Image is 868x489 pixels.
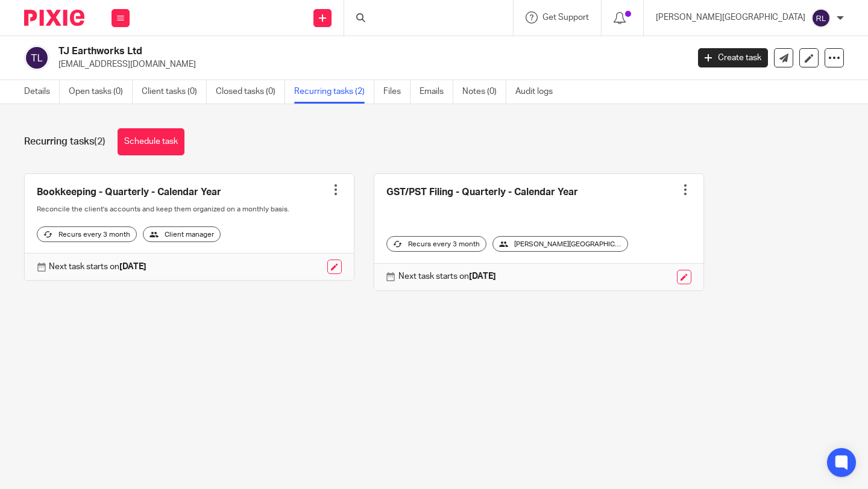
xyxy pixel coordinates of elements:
a: Emails [420,80,453,104]
a: Create task [698,48,768,67]
span: Get Support [542,13,589,22]
a: Notes (0) [462,80,506,104]
img: svg%3E [24,45,49,70]
img: Pixie [24,10,84,26]
a: Client tasks (0) [142,80,207,104]
a: Closed tasks (0) [216,80,285,104]
p: Next task starts on [49,261,146,273]
strong: [DATE] [119,263,146,271]
a: Recurring tasks (2) [294,80,374,104]
a: Schedule task [118,128,184,155]
p: Next task starts on [398,270,496,282]
p: [EMAIL_ADDRESS][DOMAIN_NAME] [58,58,680,70]
h2: TJ Earthworks Ltd [58,45,556,58]
div: Client manager [143,226,221,242]
div: Recurs every 3 month [386,236,486,252]
a: Details [24,80,60,104]
h1: Recurring tasks [24,135,105,148]
p: [PERSON_NAME][GEOGRAPHIC_DATA] [656,11,805,23]
a: Audit logs [515,80,562,104]
a: Files [383,80,410,104]
strong: [DATE] [469,272,496,281]
div: Recurs every 3 month [37,226,137,242]
img: svg%3E [811,8,831,28]
div: [PERSON_NAME][GEOGRAPHIC_DATA] [492,236,628,252]
span: (2) [94,137,105,146]
a: Open tasks (0) [69,80,133,104]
